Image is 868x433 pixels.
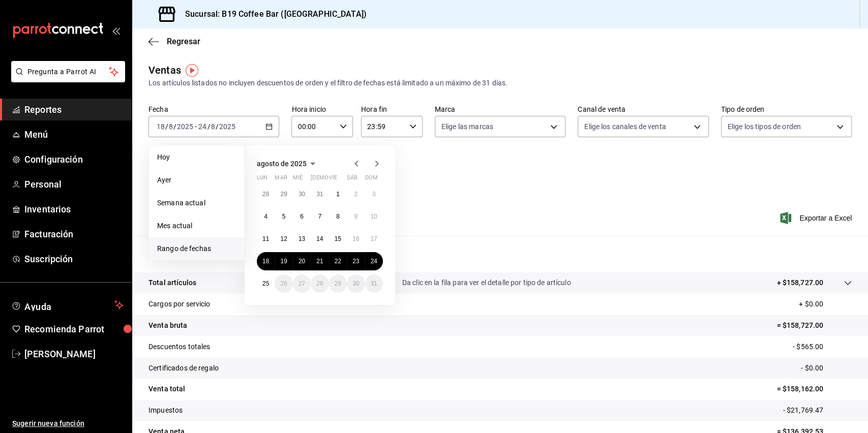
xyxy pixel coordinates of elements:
button: 31 de agosto de 2025 [365,274,383,293]
button: 22 de agosto de 2025 [329,252,347,270]
abbr: 18 de agosto de 2025 [262,258,269,265]
abbr: 14 de agosto de 2025 [316,235,323,242]
span: Menú [24,128,124,141]
button: Exportar a Excel [782,212,852,224]
abbr: 1 de agosto de 2025 [336,191,340,198]
abbr: viernes [329,174,337,185]
button: 9 de agosto de 2025 [347,207,365,226]
abbr: 19 de agosto de 2025 [280,258,287,265]
button: 16 de agosto de 2025 [347,230,365,248]
button: 15 de agosto de 2025 [329,230,347,248]
abbr: 29 de julio de 2025 [280,191,287,198]
button: 26 de agosto de 2025 [275,274,292,293]
abbr: 7 de agosto de 2025 [318,213,322,220]
button: 13 de agosto de 2025 [293,230,311,248]
span: Suscripción [24,252,124,266]
input: -- [198,122,207,131]
span: Ayuda [24,299,110,311]
abbr: 31 de agosto de 2025 [371,280,377,287]
abbr: 27 de agosto de 2025 [298,280,305,287]
span: Recomienda Parrot [24,322,124,336]
button: 20 de agosto de 2025 [293,252,311,270]
button: 1 de agosto de 2025 [329,185,347,203]
button: 29 de agosto de 2025 [329,274,347,293]
p: Certificados de regalo [148,363,219,374]
button: 30 de agosto de 2025 [347,274,365,293]
button: 5 de agosto de 2025 [275,207,292,226]
abbr: 23 de agosto de 2025 [352,258,359,265]
button: 2 de agosto de 2025 [347,185,365,203]
abbr: 8 de agosto de 2025 [336,213,340,220]
label: Hora fin [361,106,423,113]
abbr: miércoles [293,174,303,185]
abbr: 26 de agosto de 2025 [280,280,287,287]
abbr: 12 de agosto de 2025 [280,235,287,242]
p: Total artículos [148,277,196,288]
abbr: 22 de agosto de 2025 [335,258,341,265]
abbr: domingo [365,174,378,185]
p: - $0.00 [801,363,852,374]
button: 24 de agosto de 2025 [365,252,383,270]
span: Semana actual [157,198,236,208]
abbr: 31 de julio de 2025 [316,191,323,198]
button: 28 de agosto de 2025 [311,274,328,293]
span: / [216,122,219,131]
span: Elige las marcas [441,121,493,132]
abbr: 24 de agosto de 2025 [371,258,377,265]
abbr: 5 de agosto de 2025 [282,213,286,220]
abbr: 30 de agosto de 2025 [352,280,359,287]
abbr: 25 de agosto de 2025 [262,280,269,287]
span: Reportes [24,103,124,116]
input: -- [156,122,165,131]
button: 14 de agosto de 2025 [311,230,328,248]
span: Inventarios [24,202,124,216]
input: ---- [219,122,236,131]
span: - [195,122,197,131]
input: -- [168,122,173,131]
abbr: 17 de agosto de 2025 [371,235,377,242]
abbr: 13 de agosto de 2025 [298,235,305,242]
span: Elige los canales de venta [584,121,666,132]
button: 7 de agosto de 2025 [311,207,328,226]
p: - $565.00 [793,342,852,352]
abbr: 21 de agosto de 2025 [316,258,323,265]
abbr: 28 de julio de 2025 [262,191,269,198]
button: open_drawer_menu [112,26,120,35]
p: + $0.00 [799,299,852,310]
p: Descuentos totales [148,342,210,352]
button: 17 de agosto de 2025 [365,230,383,248]
span: Personal [24,177,124,191]
button: 11 de agosto de 2025 [257,230,275,248]
abbr: 30 de julio de 2025 [298,191,305,198]
abbr: sábado [347,174,357,185]
button: 19 de agosto de 2025 [275,252,292,270]
button: 29 de julio de 2025 [275,185,292,203]
span: Configuración [24,152,124,166]
button: 6 de agosto de 2025 [293,207,311,226]
abbr: 2 de agosto de 2025 [354,191,357,198]
h3: Sucursal: B19 Coffee Bar ([GEOGRAPHIC_DATA]) [177,8,367,20]
span: Rango de fechas [157,243,236,254]
abbr: martes [275,174,287,185]
p: + $158,727.00 [776,277,823,288]
abbr: jueves [311,174,371,185]
label: Fecha [148,106,279,113]
button: 28 de julio de 2025 [257,185,275,203]
button: 3 de agosto de 2025 [365,185,383,203]
label: Canal de venta [578,106,708,113]
p: Cargos por servicio [148,299,211,310]
span: Pregunta a Parrot AI [27,67,109,77]
button: Regresar [148,37,200,46]
button: 10 de agosto de 2025 [365,207,383,226]
button: 27 de agosto de 2025 [293,274,311,293]
div: Ventas [148,63,181,78]
label: Tipo de orden [721,106,852,113]
p: = $158,727.00 [776,320,852,331]
span: / [207,122,210,131]
button: 23 de agosto de 2025 [347,252,365,270]
p: Da clic en la fila para ver el detalle por tipo de artículo [402,277,571,288]
abbr: lunes [257,174,267,185]
img: Tooltip marker [186,64,198,77]
label: Marca [435,106,565,113]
